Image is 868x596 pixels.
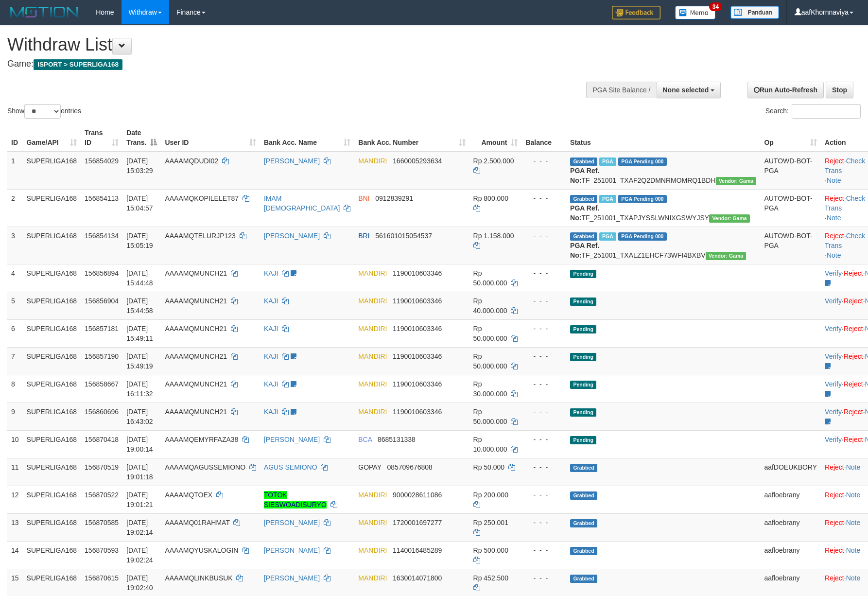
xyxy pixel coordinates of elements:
[825,232,844,240] a: Reject
[7,124,23,152] th: ID
[825,380,842,388] a: Verify
[358,546,387,554] span: MANDIRI
[165,491,212,499] span: AAAAMQTOEX
[165,408,227,416] span: AAAAMQMUNCH21
[469,124,522,152] th: Amount: activate to sort column ascending
[122,124,161,152] th: Date Trans.: activate to sort column descending
[657,82,721,98] button: None selected
[85,352,119,360] span: 156857190
[566,189,760,227] td: TF_251001_TXAPJYSSLWNIXGSWYJSY
[375,232,432,240] span: Copy 561601015054537 to clipboard
[473,546,508,554] span: Rp 500.000
[264,546,320,554] a: [PERSON_NAME]
[34,59,122,70] span: ISPORT > SUPERLIGA168
[393,408,442,416] span: Copy 1190010603346 to clipboard
[393,574,442,582] span: Copy 1630014071800 to clipboard
[525,490,562,500] div: - - -
[747,82,824,98] a: Run Auto-Refresh
[393,269,442,277] span: Copy 1190010603346 to clipboard
[23,292,81,319] td: SUPERLIGA168
[85,157,119,165] span: 156854029
[126,380,153,398] span: [DATE] 16:11:32
[709,2,722,11] span: 34
[825,408,842,416] a: Verify
[570,436,596,444] span: Pending
[358,157,387,165] span: MANDIRI
[570,491,597,500] span: Grabbed
[23,375,81,403] td: SUPERLIGA168
[570,270,596,278] span: Pending
[165,269,227,277] span: AAAAMQMUNCH21
[570,325,596,333] span: Pending
[358,463,381,471] span: GOPAY
[844,380,863,388] a: Reject
[760,486,821,513] td: aafloebrany
[7,486,23,513] td: 12
[393,519,442,526] span: Copy 1720001697277 to clipboard
[126,269,153,287] span: [DATE] 15:44:48
[570,575,597,583] span: Grabbed
[525,193,562,203] div: - - -
[612,6,660,19] img: Feedback.jpg
[473,352,507,370] span: Rp 50.000.000
[473,491,508,499] span: Rp 200.000
[7,104,81,119] label: Show entries
[393,297,442,305] span: Copy 1190010603346 to clipboard
[570,204,599,222] b: PGA Ref. No:
[358,491,387,499] span: MANDIRI
[473,436,507,453] span: Rp 10.000.000
[126,325,153,342] span: [DATE] 15:49:11
[618,232,667,241] span: PGA Pending
[85,519,119,526] span: 156870585
[358,232,369,240] span: BRI
[570,298,596,306] span: Pending
[85,574,119,582] span: 156870615
[7,264,23,292] td: 4
[264,491,327,508] a: TOTOK SIESWOADISURYO
[85,297,119,305] span: 156856904
[675,6,716,19] img: Button%20Memo.svg
[23,458,81,486] td: SUPERLIGA168
[264,463,317,471] a: AGUS SEMIONO
[525,435,562,444] div: - - -
[760,152,821,190] td: AUTOWD-BOT-PGA
[165,194,239,202] span: AAAAMQKOPILELET87
[375,194,413,202] span: Copy 0912839291 to clipboard
[825,436,842,443] a: Verify
[525,156,562,166] div: - - -
[473,574,508,582] span: Rp 452.500
[393,546,442,554] span: Copy 1140016485289 to clipboard
[760,458,821,486] td: aafDOEUKBORY
[825,325,842,333] a: Verify
[825,352,842,360] a: Verify
[846,491,861,499] a: Note
[165,463,245,471] span: AAAAMQAGUSSEMIONO
[663,86,709,94] span: None selected
[7,5,81,19] img: MOTION_logo.png
[825,157,865,175] a: Check Trans
[264,436,320,443] a: [PERSON_NAME]
[378,436,416,443] span: Copy 8685131338 to clipboard
[7,292,23,319] td: 5
[827,251,841,259] a: Note
[126,546,153,564] span: [DATE] 19:02:24
[264,380,278,388] a: KAJI
[566,152,760,190] td: TF_251001_TXAF2Q2DMNRMOMRQ1BDH
[570,232,597,241] span: Grabbed
[23,124,81,152] th: Game/API: activate to sort column ascending
[566,227,760,264] td: TF_251001_TXALZ1EHCF73WFI4BXBV
[358,519,387,526] span: MANDIRI
[126,194,153,212] span: [DATE] 15:04:57
[23,486,81,513] td: SUPERLIGA168
[7,403,23,430] td: 9
[760,189,821,227] td: AUTOWD-BOT-PGA
[570,408,596,417] span: Pending
[570,195,597,203] span: Grabbed
[23,152,81,190] td: SUPERLIGA168
[525,268,562,278] div: - - -
[525,462,562,472] div: - - -
[165,380,227,388] span: AAAAMQMUNCH21
[765,104,861,119] label: Search:
[126,297,153,315] span: [DATE] 15:44:58
[358,436,372,443] span: BCA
